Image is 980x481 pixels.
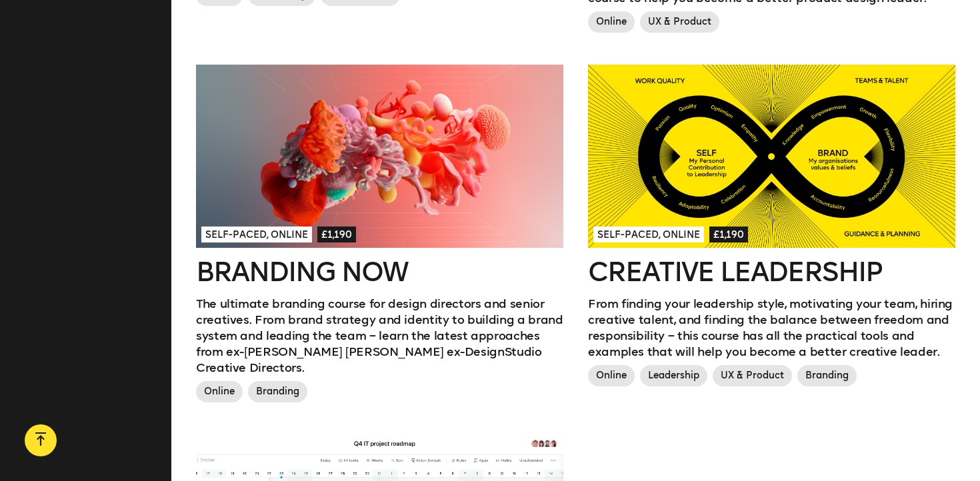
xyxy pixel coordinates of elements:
[640,11,719,33] span: UX & Product
[588,365,635,386] span: Online
[588,11,635,33] span: Online
[201,227,312,242] span: Self-paced, Online
[588,258,955,285] h2: Creative Leadership
[317,227,356,242] span: £1,190
[588,65,955,392] a: Self-paced, Online£1,190Creative LeadershipFrom finding your leadership style, motivating your te...
[588,296,955,360] p: From finding your leadership style, motivating your team, hiring creative talent, and finding the...
[196,65,563,408] a: Self-paced, Online£1,190Branding NowThe ultimate branding course for design directors and senior ...
[709,227,748,242] span: £1,190
[797,365,857,386] span: Branding
[196,258,563,285] h2: Branding Now
[196,381,243,402] span: Online
[640,365,707,386] span: Leadership
[713,365,792,386] span: UX & Product
[196,296,563,376] p: The ultimate branding course for design directors and senior creatives. From brand strategy and i...
[248,381,307,402] span: Branding
[593,227,704,242] span: Self-paced, Online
